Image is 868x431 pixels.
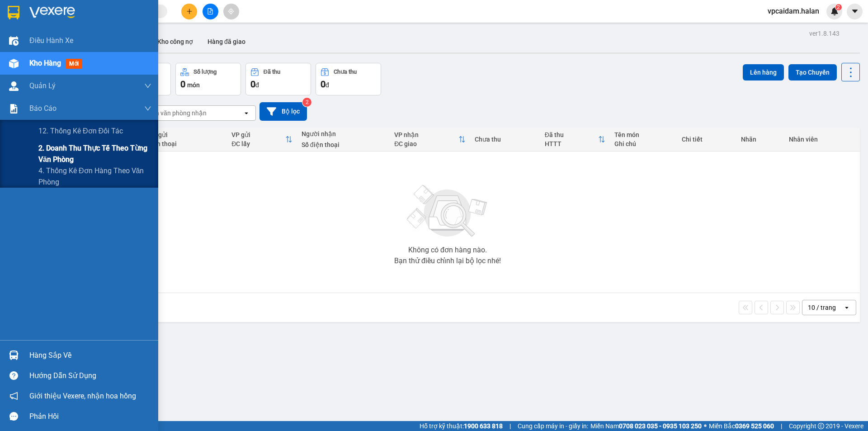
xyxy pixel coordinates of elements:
div: VP gửi [231,131,285,138]
span: 0 [250,79,255,90]
div: Số điện thoại [139,140,222,147]
span: down [144,82,151,90]
div: 10 / trang [808,303,836,312]
span: 2. Doanh thu thực tế theo từng văn phòng [38,142,151,165]
img: solution-icon [9,104,19,114]
span: ⚪️ [704,424,707,428]
button: Hàng đã giao [200,31,253,52]
button: Tạo Chuyến [788,64,837,81]
button: Đã thu0đ [245,63,311,95]
span: Điều hành xe [29,35,73,46]
div: ĐC giao [394,140,458,147]
span: món [187,81,200,89]
div: Đã thu [264,69,280,75]
svg: open [843,304,850,311]
span: Quản Lý [29,80,56,91]
span: đ [325,81,329,89]
div: ver 1.8.143 [809,28,840,38]
div: Hàng sắp về [29,349,151,362]
button: Bộ lọc [259,102,307,121]
button: aim [223,4,239,19]
img: warehouse-icon [9,59,19,68]
img: svg+xml;base64,PHN2ZyBjbGFzcz0ibGlzdC1wbHVnX19zdmciIHhtbG5zPSJodHRwOi8vd3d3LnczLm9yZy8yMDAwL3N2Zy... [402,180,493,243]
span: Miền Bắc [709,421,774,431]
div: Số điện thoại [302,141,385,148]
span: down [144,105,151,112]
div: Đã thu [545,131,599,138]
span: Kho hàng [29,59,61,67]
div: Chưa thu [334,69,357,75]
strong: 0708 023 035 - 0935 103 250 [619,422,702,430]
span: Giới thiệu Vexere, nhận hoa hồng [29,390,136,402]
span: 12. Thống kê đơn đối tác [38,125,123,137]
div: Số lượng [193,69,217,75]
button: file-add [203,4,218,19]
span: caret-down [851,7,859,15]
span: question-circle [9,371,18,380]
div: Tên món [614,131,672,138]
div: Chọn văn phòng nhận [144,109,207,118]
div: Chi tiết [682,136,732,143]
button: plus [181,4,197,19]
div: Người gửi [139,131,222,138]
span: aim [228,8,234,14]
div: HTTT [545,140,599,147]
svg: open [243,109,250,117]
span: message [9,412,18,421]
span: | [509,421,511,431]
img: warehouse-icon [9,350,19,360]
span: Cung cấp máy in - giấy in: [518,421,588,431]
div: VP nhận [394,131,458,138]
div: Người nhận [302,130,385,137]
div: Nhãn [741,136,780,143]
span: plus [186,8,193,14]
img: warehouse-icon [9,81,19,91]
button: caret-down [847,4,863,19]
span: 2 [837,4,840,10]
strong: 1900 633 818 [464,422,503,430]
div: Nhân viên [789,136,855,143]
sup: 2 [835,4,842,10]
button: Số lượng0món [175,63,241,95]
span: 4. Thống kê đơn hàng theo văn phòng [38,165,151,188]
div: Bạn thử điều chỉnh lại bộ lọc nhé! [394,257,501,265]
img: logo-vxr [8,6,19,19]
strong: 0369 525 060 [735,422,774,430]
span: | [781,421,782,431]
div: Chưa thu [475,136,535,143]
button: Chưa thu0đ [316,63,381,95]
span: 0 [180,79,185,90]
span: Miền Nam [590,421,702,431]
img: warehouse-icon [9,36,19,46]
span: đ [255,81,259,89]
span: notification [9,392,18,400]
span: Hỗ trợ kỹ thuật: [420,421,503,431]
span: file-add [207,8,213,14]
th: Toggle SortBy [227,128,297,152]
div: Ghi chú [614,140,672,147]
div: Hướng dẫn sử dụng [29,369,151,383]
div: Phản hồi [29,410,151,423]
button: Kho công nợ [150,31,200,52]
span: Báo cáo [29,103,57,114]
sup: 2 [302,98,311,107]
th: Toggle SortBy [390,128,470,152]
span: mới [66,59,82,69]
span: 0 [321,79,325,90]
th: Toggle SortBy [540,128,610,152]
button: Lên hàng [743,64,784,81]
span: vpcaidam.halan [760,5,826,17]
div: Không có đơn hàng nào. [408,246,487,254]
span: copyright [818,423,824,429]
div: ĐC lấy [231,140,285,147]
img: icon-new-feature [830,7,839,15]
